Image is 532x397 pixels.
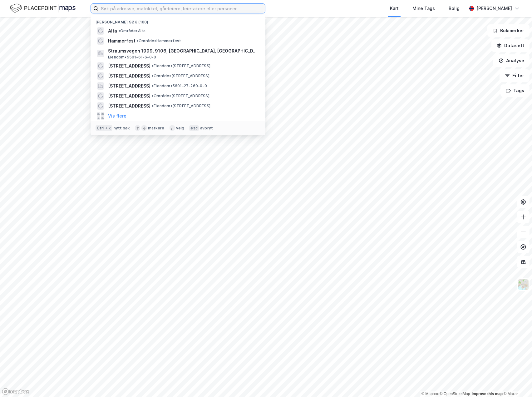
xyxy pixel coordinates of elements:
[137,38,181,43] span: Område • Hammerfest
[108,47,258,55] span: Straumsvegen 1999, 9106, [GEOGRAPHIC_DATA], [GEOGRAPHIC_DATA]
[96,125,112,131] div: Ctrl + k
[152,93,209,98] span: Område • [STREET_ADDRESS]
[152,63,154,68] span: •
[108,27,117,35] span: Alta
[108,62,150,70] span: [STREET_ADDRESS]
[152,73,154,78] span: •
[501,367,532,397] iframe: Chat Widget
[114,126,130,131] div: nytt søk
[189,125,199,131] div: esc
[108,102,150,110] span: [STREET_ADDRESS]
[152,63,210,68] span: Eiendom • [STREET_ADDRESS]
[108,37,135,45] span: Hammerfest
[108,72,150,80] span: [STREET_ADDRESS]
[152,73,209,78] span: Område • [STREET_ADDRESS]
[476,5,512,12] div: [PERSON_NAME]
[118,28,145,33] span: Område • Alta
[108,112,126,120] button: Vis flere
[176,126,185,131] div: velg
[449,5,460,12] div: Bolig
[148,126,164,131] div: markere
[152,83,154,88] span: •
[152,93,154,98] span: •
[390,5,399,12] div: Kart
[108,55,156,60] span: Eiendom • 5501-61-6-0-0
[10,3,76,14] img: logo.f888ab2527a4732fd821a326f86c7f29.svg
[137,38,139,43] span: •
[108,92,150,100] span: [STREET_ADDRESS]
[200,126,213,131] div: avbryt
[152,83,207,88] span: Eiendom • 5601-27-260-0-0
[412,5,435,12] div: Mine Tags
[501,367,532,397] div: Kontrollprogram for chat
[91,15,265,26] div: [PERSON_NAME] søk (100)
[152,103,210,108] span: Eiendom • [STREET_ADDRESS]
[98,4,265,13] input: Søk på adresse, matrikkel, gårdeiere, leietakere eller personer
[108,82,150,90] span: [STREET_ADDRESS]
[118,28,120,33] span: •
[152,103,154,108] span: •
